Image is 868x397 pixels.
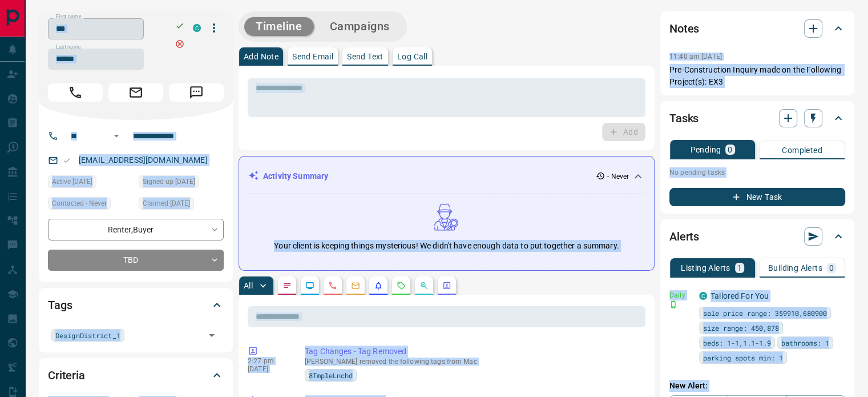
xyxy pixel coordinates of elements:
div: Criteria [48,362,224,389]
span: Claimed [DATE] [143,198,190,209]
div: Notes [669,15,845,42]
p: 1 [737,264,742,272]
span: sale price range: 359910,680900 [703,307,827,319]
button: Timeline [244,17,314,36]
h2: Tasks [669,109,699,127]
p: Completed [782,146,822,154]
label: First name [56,13,81,21]
button: New Task [669,188,845,206]
p: Activity Summary [263,170,328,182]
svg: Listing Alerts [374,281,383,290]
p: Building Alerts [768,264,822,272]
svg: Email Valid [63,157,71,165]
div: condos.ca [699,292,707,300]
svg: Lead Browsing Activity [305,281,314,290]
span: bathrooms: 1 [781,337,829,348]
button: Open [204,327,220,343]
svg: Notes [282,281,292,290]
p: - Never [607,171,629,182]
svg: Calls [328,281,337,290]
span: DesignDistrict_1 [55,330,120,341]
span: Contacted - Never [52,198,107,209]
p: Listing Alerts [681,264,730,272]
span: size range: 450,878 [703,322,779,334]
p: [DATE] [248,365,288,373]
svg: Requests [397,281,406,290]
p: Add Note [244,53,278,61]
svg: Agent Actions [442,281,451,290]
p: All [244,282,253,290]
svg: Opportunities [419,281,429,290]
p: Pending [690,146,721,154]
div: Activity Summary- Never [248,166,645,187]
div: condos.ca [193,24,201,32]
p: Your client is keeping things mysterious! We didn't have enough data to put together a summary. [274,240,619,252]
svg: Emails [351,281,360,290]
p: Log Call [397,53,427,61]
p: Daily [669,290,692,300]
span: Signed up [DATE] [143,176,195,187]
div: Tags [48,291,224,319]
span: Active [DATE] [52,176,92,187]
span: beds: 1-1,1.1-1.9 [703,337,771,348]
div: Tasks [669,105,845,132]
span: 8TmpleLnchd [309,370,353,381]
span: Email [108,83,163,102]
span: Message [169,83,224,102]
div: Sat Oct 23 2021 [48,175,133,191]
button: Campaigns [318,17,401,36]
div: Thu Dec 19 2019 [139,175,224,191]
h2: Notes [669,19,699,38]
span: Call [48,83,103,102]
h2: Criteria [48,366,85,384]
button: Open [110,129,123,143]
div: Renter , Buyer [48,219,224,240]
a: [EMAIL_ADDRESS][DOMAIN_NAME] [79,155,208,165]
p: Send Email [292,53,333,61]
label: Last name [56,43,81,51]
p: No pending tasks [669,164,845,181]
div: Alerts [669,223,845,250]
div: Thu Dec 19 2019 [139,197,224,213]
p: Tag Changes - Tag Removed [305,346,641,358]
p: Send Text [347,53,383,61]
p: Pre-Construction Inquiry made on the Following Project(s): EX3 [669,64,845,88]
a: Tailored For You [710,291,769,300]
p: 2:27 pm [248,357,288,365]
p: 0 [728,146,732,154]
p: New Alert: [669,380,845,392]
p: 11:40 am [DATE] [669,53,722,61]
svg: Push Notification Only [669,300,677,308]
h2: Tags [48,296,72,314]
span: parking spots min: 1 [703,352,783,363]
div: TBD [48,250,224,271]
p: [PERSON_NAME] removed the following tags from Mac [305,358,641,366]
h2: Alerts [669,227,699,246]
p: 0 [829,264,834,272]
